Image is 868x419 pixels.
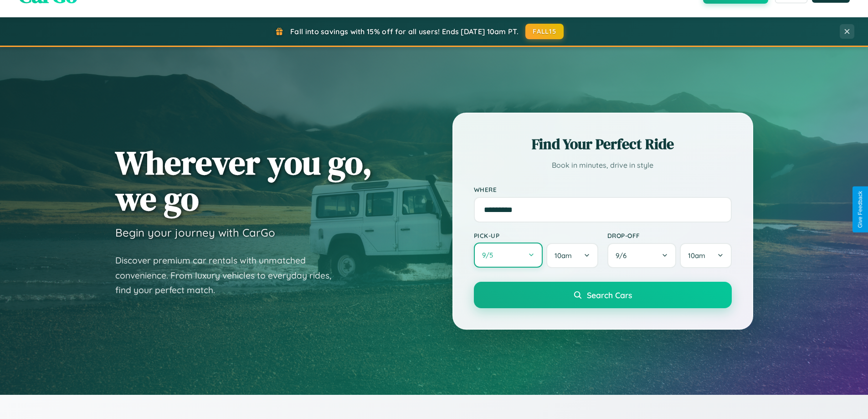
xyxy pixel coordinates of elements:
button: 9/6 [607,243,677,268]
div: Give Feedback [857,191,863,228]
p: Discover premium car rentals with unmatched convenience. From luxury vehicles to everyday rides, ... [115,253,343,298]
button: 10am [546,243,598,268]
button: 10am [680,243,731,268]
p: Book in minutes, drive in style [474,159,732,172]
span: Fall into savings with 15% off for all users! Ends [DATE] 10am PT. [290,27,519,36]
label: Drop-off [607,232,732,239]
h2: Find Your Perfect Ride [474,134,732,154]
span: 10am [555,251,572,260]
h1: Wherever you go, we go [115,145,372,217]
button: FALL15 [525,24,564,39]
button: Search Cars [474,282,732,308]
span: 9 / 6 [616,251,631,260]
span: 10am [688,251,705,260]
button: 9/5 [474,243,543,268]
span: Search Cars [587,290,632,300]
h3: Begin your journey with CarGo [115,226,275,239]
label: Pick-up [474,232,598,239]
span: 9 / 5 [482,251,498,259]
label: Where [474,186,732,193]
